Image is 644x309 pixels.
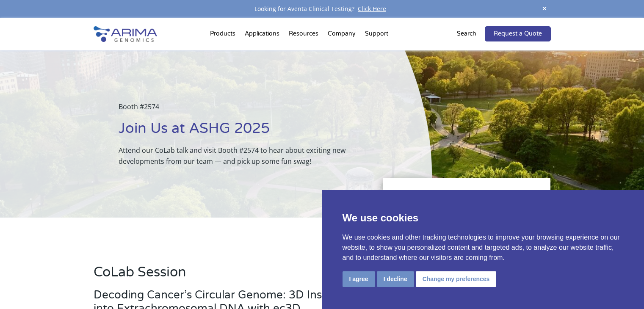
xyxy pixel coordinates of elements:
[94,3,551,14] div: Looking for Aventa Clinical Testing?
[343,210,624,226] p: We use cookies
[119,101,390,119] p: Booth #2574
[343,232,624,263] p: We use cookies and other tracking technologies to improve your browsing experience on our website...
[457,28,476,39] p: Search
[119,145,390,167] p: Attend our CoLab talk and visit Booth #2574 to hear about exciting new developments from our team...
[485,26,551,41] a: Request a Quote
[354,5,390,13] a: Click Here
[416,271,497,287] button: Change my preferences
[119,119,390,145] h1: Join Us at ASHG 2025
[94,263,358,288] h2: CoLab Session
[377,271,414,287] button: I decline
[393,189,540,214] h2: Save Your Seat
[94,26,157,42] img: Arima-Genomics-logo
[343,271,375,287] button: I agree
